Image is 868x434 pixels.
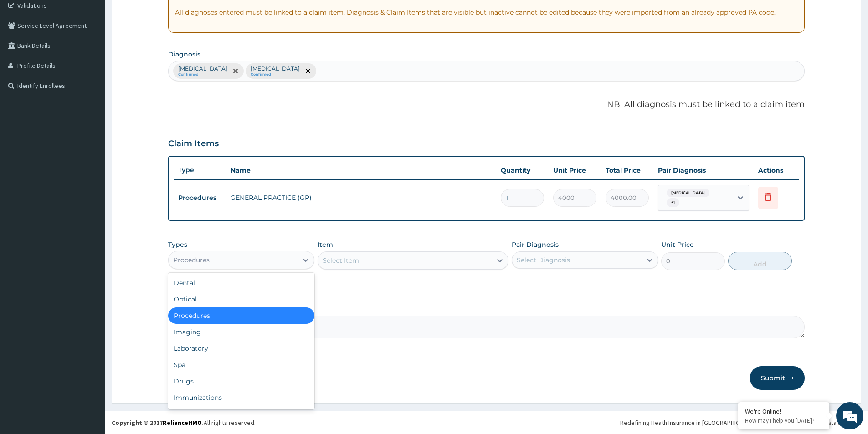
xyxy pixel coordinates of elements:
[17,46,37,68] img: d_794563401_company_1708531726252_794563401
[226,161,496,179] th: Name
[168,275,314,291] div: Dental
[168,389,314,406] div: Immunizations
[168,406,314,422] div: Others
[304,67,312,75] span: remove selection option
[168,241,187,249] label: Types
[653,161,754,179] th: Pair Diagnosis
[5,249,174,281] textarea: Type your message and hit 'Enter'
[318,240,333,249] label: Item
[667,198,679,207] span: + 1
[112,419,204,427] strong: Copyright © 2017 .
[168,291,314,307] div: Optical
[667,189,709,198] span: [MEDICAL_DATA]
[251,65,300,72] p: [MEDICAL_DATA]
[620,418,861,427] div: Redefining Heath Insurance in [GEOGRAPHIC_DATA] using Telemedicine and Data Science!
[168,99,805,111] p: NB: All diagnosis must be linked to a claim item
[745,417,822,424] p: How may I help you today?
[53,115,126,207] span: We're online!
[168,373,314,389] div: Drugs
[168,340,314,357] div: Laboratory
[178,65,227,72] p: [MEDICAL_DATA]
[105,411,868,434] footer: All rights reserved.
[323,256,359,265] div: Select Item
[174,162,226,179] th: Type
[168,139,219,149] h3: Claim Items
[173,255,210,265] div: Procedures
[168,50,200,59] label: Diagnosis
[168,357,314,373] div: Spa
[174,189,226,206] td: Procedures
[47,51,153,63] div: Chat with us now
[226,189,496,207] td: GENERAL PRACTICE (GP)
[601,161,653,179] th: Total Price
[163,419,202,427] a: RelianceHMO
[175,8,798,17] p: All diagnoses entered must be linked to a claim item. Diagnosis & Claim Items that are visible bu...
[178,72,227,77] small: Confirmed
[745,407,822,415] div: We're Online!
[549,161,601,179] th: Unit Price
[496,161,549,179] th: Quantity
[168,307,314,324] div: Procedures
[728,252,792,270] button: Add
[168,324,314,340] div: Imaging
[251,72,300,77] small: Confirmed
[517,255,570,265] div: Select Diagnosis
[661,240,694,249] label: Unit Price
[149,5,171,26] div: Minimize live chat window
[512,240,559,249] label: Pair Diagnosis
[754,161,799,179] th: Actions
[231,67,240,75] span: remove selection option
[750,366,805,390] button: Submit
[168,303,805,311] label: Comment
